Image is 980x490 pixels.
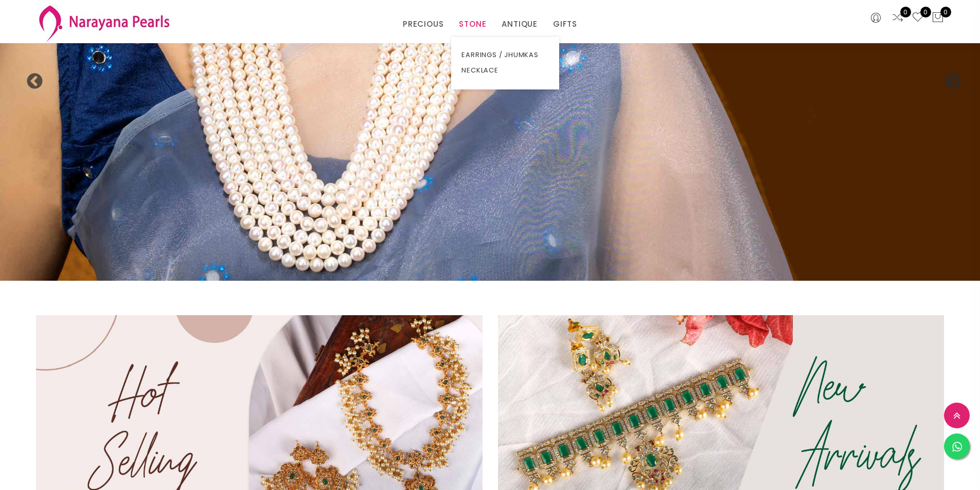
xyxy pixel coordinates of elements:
a: STONE [459,16,486,32]
span: 0 [900,7,911,17]
span: 0 [940,7,951,17]
a: PRECIOUS [403,16,443,32]
a: ANTIQUE [502,16,538,32]
span: 0 [920,7,931,17]
a: GIFTS [553,16,577,32]
a: NECKLACE [461,63,549,78]
button: Next [944,73,954,83]
a: 0 [892,11,904,25]
a: 0 [912,11,924,25]
button: 0 [932,11,944,25]
button: Previous [26,73,36,83]
a: EARRINGS / JHUMKAS [461,47,549,63]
